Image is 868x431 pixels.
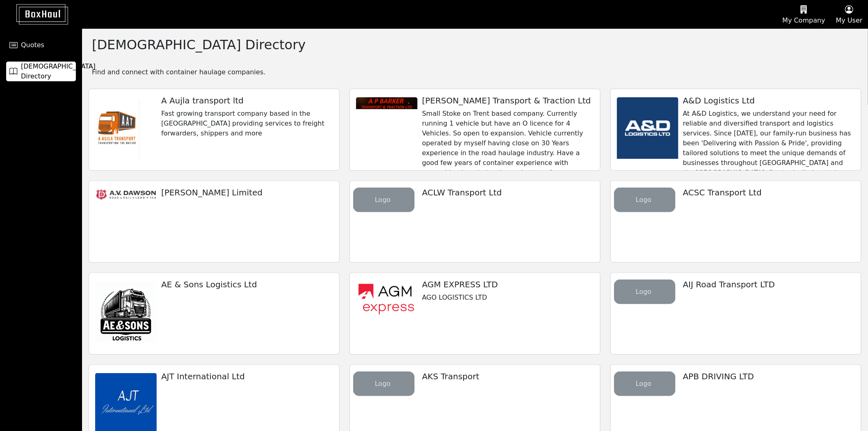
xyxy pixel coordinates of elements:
[614,280,676,304] svg: Placeholder: Image cap
[617,97,678,159] img: ...
[610,273,861,355] a: Placeholder: Image capAIJ Road Transport LTD
[610,89,861,171] a: ...A&D Logistics LtdAt A&D Logistics, we understand your need for reliable and diversified transp...
[614,188,676,212] svg: Placeholder: Image cap
[831,0,868,28] button: My User
[349,273,601,355] a: ...AGM EXPRESS LTDAGO LOGISTICS LTD
[636,196,651,204] text: Logo
[614,371,676,396] svg: Placeholder: Image cap
[161,96,333,105] h5: A Aujla transport ltd
[683,371,854,381] h5: APB DRIVING LTD
[422,96,594,105] h5: [PERSON_NAME] Transport & Traction Ltd
[422,188,594,197] h5: ACLW Transport Ltd
[349,89,601,171] a: ...[PERSON_NAME] Transport & Traction LtdSmall Stoke on Trent based company. Currently running 1 ...
[636,288,651,296] text: Logo
[610,181,861,263] a: Placeholder: Image capACSC Transport Ltd
[161,188,333,197] h5: [PERSON_NAME] Limited
[161,280,333,289] h5: AE & Sons Logistics Ltd
[683,280,854,289] h5: AIJ Road Transport LTD
[95,97,139,159] img: ...
[6,62,76,81] a: [DEMOGRAPHIC_DATA] Directory
[89,181,340,263] a: ...[PERSON_NAME] Limited
[4,4,68,25] img: BoxHaul
[356,281,418,317] img: ...
[683,188,854,197] h5: ACSC Transport Ltd
[422,280,594,289] h5: AGM EXPRESS LTD
[777,0,831,28] button: My Company
[89,273,340,355] a: ...AE & Sons Logistics Ltd
[161,109,333,138] p: Fast growing transport company based in the [GEOGRAPHIC_DATA] providing services to freight forwa...
[21,62,96,81] span: [DEMOGRAPHIC_DATA] Directory
[683,96,854,105] h5: A&D Logistics Ltd
[349,181,601,263] a: Placeholder: Image capACLW Transport Ltd
[422,293,594,303] p: AGO LOGISTICS LTD
[636,380,651,387] text: Logo
[356,97,418,109] img: ...
[375,380,391,387] text: Logo
[161,371,333,381] h5: AJT International Ltd
[353,371,415,396] svg: Placeholder: Image cap
[375,196,391,204] text: Logo
[82,66,868,77] div: Find and connect with container haulage companies.
[422,371,594,381] h5: AKS Transport
[95,189,157,200] img: ...
[21,40,44,50] span: Quotes
[89,89,340,171] a: ...A Aujla transport ltdFast growing transport company based in the [GEOGRAPHIC_DATA] providing s...
[422,109,594,217] p: Small Stoke on Trent based company. Currently running 1 vehicle but have an O licence for 4 Vehic...
[683,109,854,286] p: At A&D Logistics, we understand your need for reliable and diversified transport and logistics se...
[92,37,306,53] h2: [DEMOGRAPHIC_DATA] Directory
[6,35,76,55] a: Quotes
[353,188,415,212] svg: Placeholder: Image cap
[95,281,157,343] img: ...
